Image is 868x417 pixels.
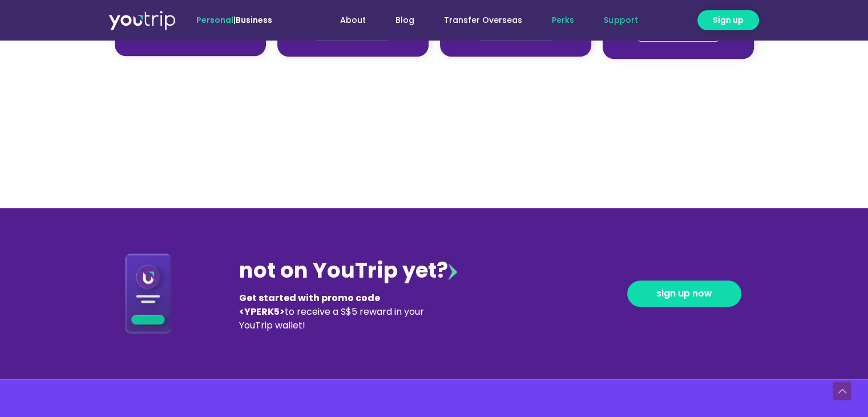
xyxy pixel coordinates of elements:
[627,280,741,307] a: sign up now
[713,14,744,26] span: Sign up
[239,291,380,318] b: Get started with promo code <YPERK5>
[697,10,759,30] a: Sign up
[125,253,172,334] img: Download App
[196,14,233,26] span: Personal
[589,10,652,31] a: Support
[239,291,432,332] div: to receive a S$5 reward in your YouTrip wallet!
[303,10,652,31] nav: Menu
[196,14,272,26] span: |
[429,10,537,31] a: Transfer Overseas
[537,10,589,31] a: Perks
[239,255,457,287] div: not on YouTrip yet?
[236,14,272,26] a: Business
[656,289,712,298] span: sign up now
[325,10,381,31] a: About
[381,10,429,31] a: Blog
